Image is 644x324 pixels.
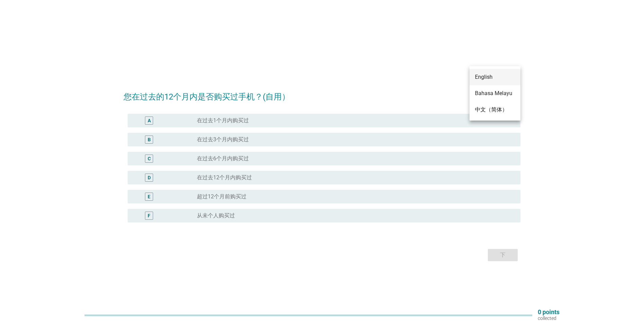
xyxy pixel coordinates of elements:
label: 在过去6个月内购买过 [197,155,249,162]
p: collected [538,315,559,321]
div: 中文（简体） [475,106,515,114]
div: E [148,193,150,200]
label: 在过去3个月内购买过 [197,136,249,143]
div: C [148,155,151,162]
label: 在过去1个月内购买过 [197,117,249,124]
p: 0 points [538,309,559,315]
h2: 您在过去的12个月内是否购买过手机？(自用） [124,84,520,103]
div: A [148,117,151,124]
div: B [148,136,151,143]
div: D [148,174,151,181]
div: English [475,73,515,81]
div: Bahasa Melayu [475,89,515,97]
div: F [148,212,150,219]
label: 超过12个月前购买过 [197,193,246,200]
label: 从未个人购买过 [197,212,235,219]
label: 在过去12个月内购买过 [197,174,252,181]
